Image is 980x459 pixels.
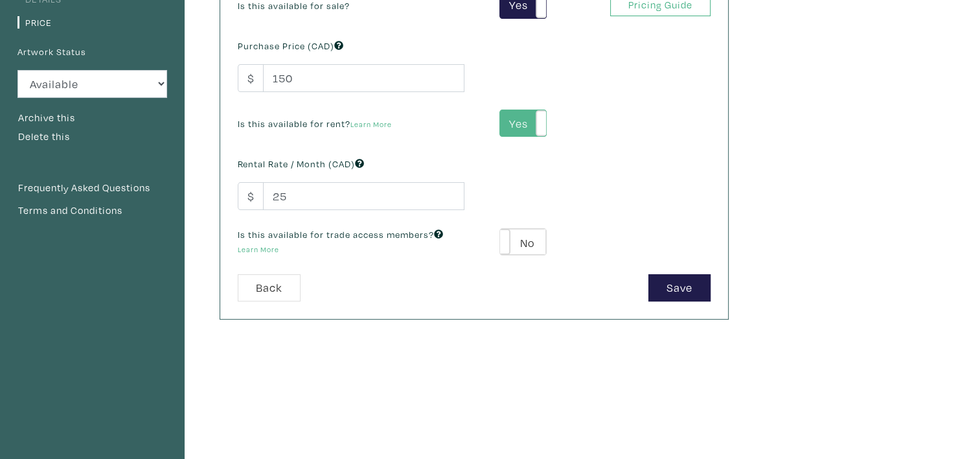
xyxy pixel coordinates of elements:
[238,117,392,131] label: Is this available for rent?
[350,119,392,129] a: Learn More
[238,228,464,255] label: Is this available for trade access members?
[17,110,76,126] button: Archive this
[238,274,301,302] a: Back
[238,39,343,53] label: Purchase Price (CAD)
[648,274,711,302] button: Save
[238,157,364,171] label: Rental Rate / Month (CAD)
[499,110,546,137] div: YesNo
[17,180,167,196] a: Frequently Asked Questions
[499,228,546,255] div: YesNo
[17,45,86,59] label: Artwork Status
[17,16,52,29] a: Price
[17,202,167,219] a: Terms and Conditions
[500,229,545,255] label: No
[238,64,264,92] span: $
[238,182,264,210] span: $
[238,244,279,254] a: Learn More
[500,110,545,136] label: Yes
[17,128,71,145] button: Delete this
